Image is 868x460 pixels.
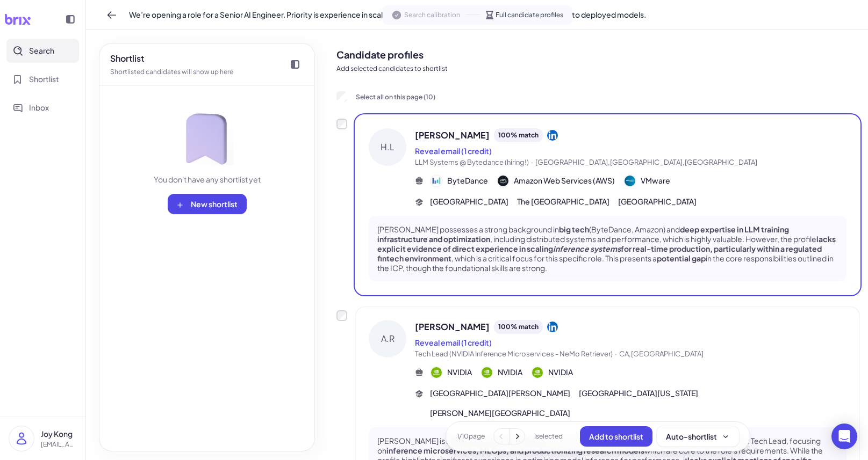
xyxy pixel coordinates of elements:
p: [EMAIL_ADDRESS][DOMAIN_NAME] [41,440,77,449]
img: 公司logo [625,176,635,186]
span: [PERSON_NAME][GEOGRAPHIC_DATA] [430,407,570,419]
span: Amazon Web Services (AWS) [514,175,615,186]
p: [PERSON_NAME] possesses a strong background in (ByteDance, Amazon) and , including distributed sy... [377,224,838,273]
span: [GEOGRAPHIC_DATA],[GEOGRAPHIC_DATA],[GEOGRAPHIC_DATA] [535,158,757,166]
img: bookmark [180,112,234,165]
span: [GEOGRAPHIC_DATA][PERSON_NAME] [430,388,570,399]
button: Search [6,39,79,63]
button: Add to shortlist [580,426,652,447]
span: NVIDIA [498,367,522,378]
div: H.L [369,128,406,166]
strong: inference microservices, MLOps, and productionizing research models [386,446,644,455]
p: Add selected candidates to shortlist [336,64,859,74]
span: [GEOGRAPHIC_DATA][US_STATE] [579,388,698,399]
div: Shortlisted candidates will show up here [110,67,233,77]
span: · [531,158,533,166]
span: Inbox [29,102,49,113]
label: Add to shortlist [336,310,347,321]
div: Open Intercom Messenger [831,424,857,449]
span: We’re opening a role for a Senior AI Engineer. Priority is experience in scaling inference system... [129,9,646,20]
div: 100 % match [494,128,543,142]
img: 公司logo [498,176,508,186]
span: ByteDance [447,175,488,186]
span: Select all on this page ( 10 ) [356,93,435,101]
span: NVIDIA [548,367,573,378]
div: Auto-shortlist [666,431,730,442]
strong: big tech [559,224,589,234]
h2: Candidate profiles [336,47,859,62]
span: VMware [641,175,670,186]
p: Joy Kong [41,428,77,440]
span: [PERSON_NAME] [415,129,490,142]
button: Reveal email (1 credit) [415,337,492,348]
span: CA,[GEOGRAPHIC_DATA] [619,349,704,358]
button: Shortlist [6,67,79,91]
img: 公司logo [431,367,442,378]
span: The [GEOGRAPHIC_DATA] [517,196,609,207]
span: New shortlist [191,199,238,209]
span: Search [29,45,54,56]
span: LLM Systems @ Bytedance (hiring!) [415,158,529,166]
span: NVIDIA [447,367,472,378]
img: 公司logo [482,367,492,378]
button: New shortlist [168,194,247,214]
img: user_logo.png [9,426,34,451]
div: You don't have any shortlist yet [154,174,261,185]
span: 1 selected [534,432,563,441]
span: 1 / 10 page [457,432,485,441]
img: 公司logo [532,367,543,378]
button: Auto-shortlist [657,426,739,447]
strong: lacks explicit evidence of direct experience in scaling for real-time production, particularly wi... [377,234,836,263]
button: Reveal email (1 credit) [415,145,492,157]
button: Inbox [6,96,79,120]
div: A.R [369,320,406,357]
span: Full candidate profiles [496,10,563,20]
input: Select all on this page (10) [336,91,347,102]
div: Shortlist [110,52,233,65]
span: [GEOGRAPHIC_DATA] [430,196,508,207]
span: Tech Lead (NVIDIA Inference Microservices - NeMo Retriever) [415,349,613,358]
strong: deep expertise in LLM training infrastructure and optimization [377,224,789,244]
span: Search calibration [404,10,460,20]
span: [PERSON_NAME] [415,320,490,333]
span: [GEOGRAPHIC_DATA] [618,196,697,207]
span: Shortlist [29,74,59,85]
img: 公司logo [431,176,442,186]
span: Add to shortlist [589,432,643,441]
div: 100 % match [494,320,543,334]
label: Add to shortlist [336,119,347,129]
em: inference systems [553,244,621,253]
strong: potential gap [657,253,706,263]
span: · [615,349,617,358]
